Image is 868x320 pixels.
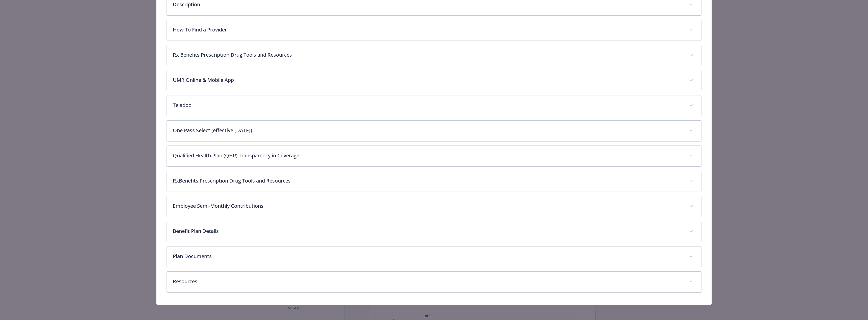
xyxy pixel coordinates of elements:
div: One Pass Select (effective [DATE]) [167,121,701,141]
div: Plan Documents [167,246,701,267]
p: Rx Benefits Prescription Drug Tools and Resources [173,51,683,59]
p: Description [173,1,683,8]
div: How To Find a Provider [167,20,701,41]
p: UMR Online & Mobile App [173,76,683,84]
div: RxBenefits Prescription Drug Tools and Resources [167,171,701,192]
p: Resources [173,278,683,285]
div: Benefit Plan Details [167,221,701,242]
p: Plan Documents [173,253,683,260]
p: RxBenefits Prescription Drug Tools and Resources [173,177,683,185]
p: Teladoc [173,101,683,109]
p: How To Find a Provider [173,26,683,33]
div: Qualified Health Plan (QHP) Transparency in Coverage [167,146,701,166]
div: Resources [167,272,701,292]
div: UMR Online & Mobile App [167,70,701,91]
div: Teladoc [167,95,701,116]
p: One Pass Select (effective [DATE]) [173,127,683,134]
p: Qualified Health Plan (QHP) Transparency in Coverage [173,152,683,159]
p: Employee Semi-Monthly Contributions [173,202,683,210]
div: Rx Benefits Prescription Drug Tools and Resources [167,45,701,66]
div: Employee Semi-Monthly Contributions [167,196,701,217]
p: Benefit Plan Details [173,227,683,235]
